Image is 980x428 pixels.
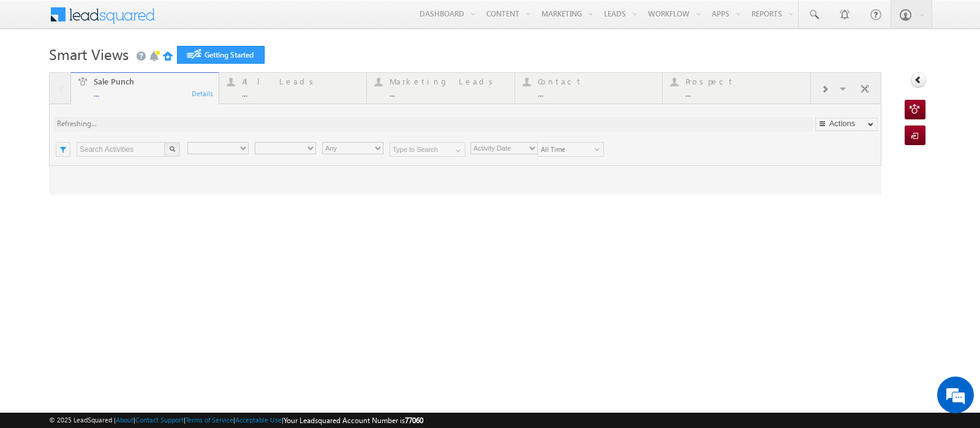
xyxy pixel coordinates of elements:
[49,44,129,64] span: Smart Views
[186,416,233,424] a: Terms of Service
[135,416,184,424] a: Contact Support
[405,416,423,425] span: 77060
[116,416,134,424] a: About
[49,415,423,426] span: © 2025 LeadSquared | | | | |
[177,46,265,64] a: Getting Started
[235,416,282,424] a: Acceptable Use
[284,416,423,425] span: Your Leadsquared Account Number is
